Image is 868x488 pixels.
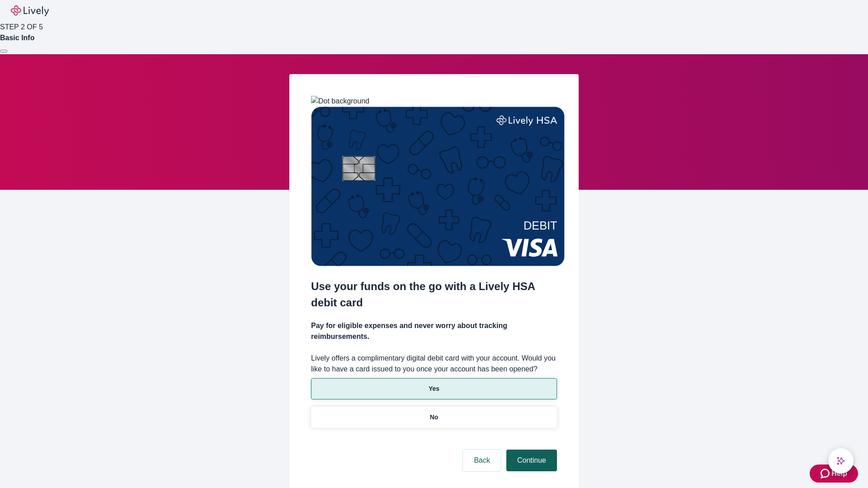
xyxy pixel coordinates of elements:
span: Help [831,468,847,479]
button: chat [828,448,854,474]
button: Zendesk support iconHelp [810,465,858,483]
button: Back [463,450,501,471]
button: No [311,407,557,428]
button: Continue [506,450,557,471]
label: Lively offers a complimentary digital debit card with your account. Would you like to have a card... [311,353,557,375]
img: Dot background [311,96,369,107]
h4: Pay for eligible expenses and never worry about tracking reimbursements. [311,320,557,342]
svg: Zendesk support icon [821,468,831,479]
img: Lively [11,5,49,16]
p: Yes [429,384,439,394]
img: Debit card [311,107,565,266]
h2: Use your funds on the go with a Lively HSA debit card [311,278,557,311]
p: No [430,413,439,422]
button: Yes [311,378,557,399]
svg: Lively AI Assistant [836,456,845,465]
